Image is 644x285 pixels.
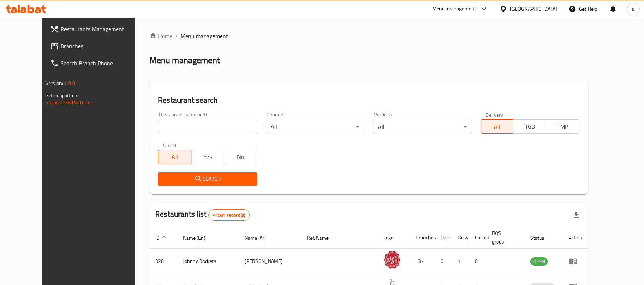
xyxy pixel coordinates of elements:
[632,5,634,13] span: a
[149,32,172,40] a: Home
[481,119,514,134] button: All
[60,59,144,67] span: Search Branch Phone
[530,257,548,266] div: OPEN
[149,55,220,66] h2: Menu management
[177,249,239,274] td: Johnny Rockets
[307,234,338,242] span: Ref. Name
[435,227,452,249] th: Open
[163,142,176,147] label: Upsell
[183,234,215,242] span: Name (En)
[266,120,364,134] div: All
[45,20,149,37] a: Restaurants Management
[469,227,486,249] th: Closed
[383,251,401,269] img: Johnny Rockets
[530,257,548,266] span: OPEN
[60,25,144,33] span: Restaurants Management
[45,37,149,55] a: Branches
[563,227,588,249] th: Action
[181,32,228,40] span: Menu management
[45,98,91,107] a: Support.OpsPlatform
[486,112,503,117] label: Delivery
[161,152,188,162] span: All
[435,249,452,274] td: 0
[149,32,588,40] nav: breadcrumb
[569,257,582,265] div: Menu
[155,234,169,242] span: ID
[227,152,254,162] span: No
[568,206,585,224] div: Export file
[373,120,472,134] div: All
[45,79,63,88] span: Version:
[45,55,149,72] a: Search Branch Phone
[513,119,546,134] button: TGO
[378,227,410,249] th: Logo
[149,249,177,274] td: 328
[469,249,486,274] td: 0
[530,234,554,242] span: Status
[546,119,579,134] button: TMP
[158,172,257,186] button: Search
[452,227,469,249] th: Busy
[410,249,435,274] td: 37
[239,249,301,274] td: [PERSON_NAME]
[245,234,275,242] span: Name (Ar)
[410,227,435,249] th: Branches
[60,42,144,50] span: Branches
[164,175,251,184] span: Search
[191,150,224,164] button: Yes
[492,229,516,246] span: POS group
[158,120,257,134] input: Search for restaurant name or ID..
[510,5,557,13] div: [GEOGRAPHIC_DATA]
[516,121,544,132] span: TGO
[158,95,579,106] h2: Restaurant search
[484,121,511,132] span: All
[64,79,75,88] span: 1.0.0
[208,209,250,221] div: Total records count
[432,5,476,13] div: Menu-management
[158,150,191,164] button: All
[224,150,257,164] button: No
[452,249,469,274] td: 1
[194,152,221,162] span: Yes
[209,212,249,219] span: 41931 record(s)
[45,91,78,100] span: Get support on:
[155,209,250,221] h2: Restaurants list
[175,32,178,40] li: /
[549,121,576,132] span: TMP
